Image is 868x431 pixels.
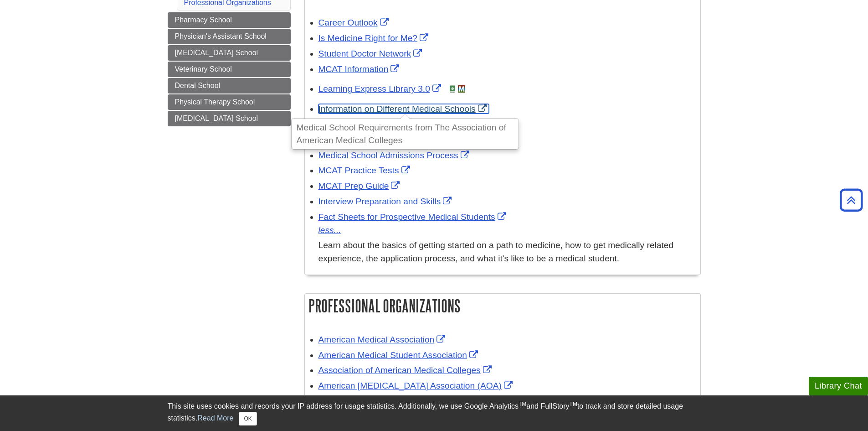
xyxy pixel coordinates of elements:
[318,239,696,265] div: Learn about the basics of getting started on a path to medicine, how to get medically related exp...
[305,294,700,318] h2: Professional Organizations
[175,16,232,24] span: Pharmacy School
[168,45,291,61] a: [MEDICAL_DATA] School
[175,32,267,40] span: Physician's Assistant School
[175,65,232,73] span: Veterinary School
[168,111,291,126] a: [MEDICAL_DATA] School
[449,85,456,93] img: e-Book
[318,104,489,114] a: Link opens in new window
[318,381,515,390] a: Link opens in new window
[318,64,402,74] a: Link opens in new window
[570,401,577,407] sup: TM
[168,62,291,77] a: Veterinary School
[318,197,454,206] a: Link opens in new window
[168,29,291,44] a: Physician's Assistant School
[175,49,258,57] span: [MEDICAL_DATA] School
[239,412,257,426] button: Close
[175,82,221,89] span: Dental School
[318,212,508,222] a: Link opens in new window
[175,98,255,106] span: Physical Therapy School
[175,114,258,122] span: [MEDICAL_DATA] School
[168,78,291,93] a: Dental School
[318,151,472,160] a: Link opens in new window
[837,194,866,206] a: Back to Top
[318,225,341,235] a: less...
[318,350,480,360] a: Link opens in new window
[197,414,233,422] a: Read More
[318,49,425,58] a: Link opens in new window
[318,335,448,344] a: Link opens in new window
[809,377,868,395] button: Library Chat
[168,12,291,28] a: Pharmacy School
[168,401,701,426] div: This site uses cookies and records your IP address for usage statistics. Additionally, we use Goo...
[318,181,402,191] a: Link opens in new window
[318,84,443,93] a: Link opens in new window
[292,119,518,149] div: Medical School Requirements from The Association of American Medical Colleges
[318,365,494,375] a: Link opens in new window
[318,33,431,43] a: Link opens in new window
[318,18,391,27] a: Link opens in new window
[519,401,526,407] sup: TM
[168,94,291,110] a: Physical Therapy School
[318,166,412,175] a: Link opens in new window
[458,85,465,93] img: MeL (Michigan electronic Library)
